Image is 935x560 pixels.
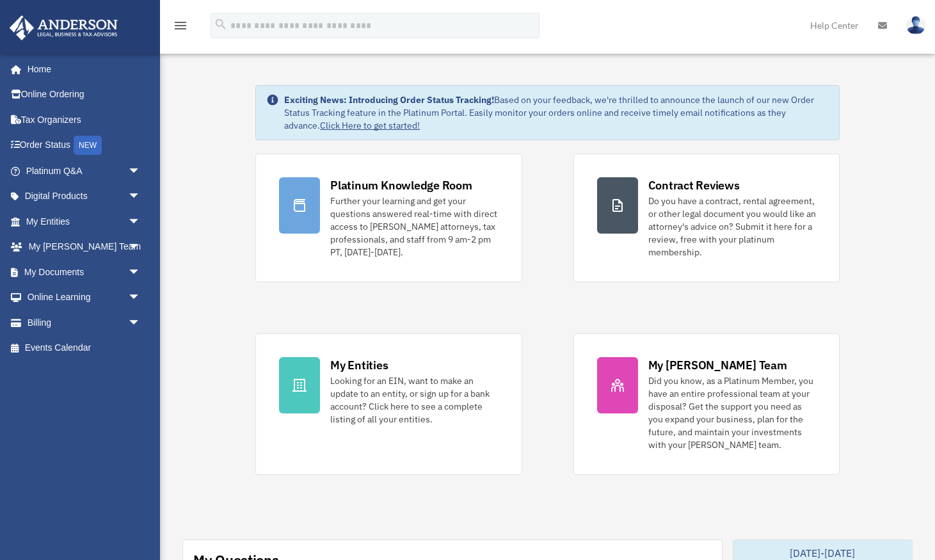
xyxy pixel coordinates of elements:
[648,357,787,373] div: My [PERSON_NAME] Team
[9,335,160,361] a: Events Calendar
[128,285,154,311] span: arrow_drop_down
[9,259,160,285] a: My Documentsarrow_drop_down
[320,120,420,131] a: Click Here to get started!
[6,15,122,40] img: Anderson Advisors Platinum Portal
[255,154,522,282] a: Platinum Knowledge Room Further your learning and get your questions answered real-time with dire...
[330,374,498,426] div: Looking for an EIN, want to make an update to an entity, or sign up for a bank account? Click her...
[128,234,154,260] span: arrow_drop_down
[214,17,228,31] i: search
[173,22,188,33] a: menu
[330,357,388,373] div: My Entities
[330,177,472,193] div: Platinum Knowledge Room
[255,333,522,475] a: My Entities Looking for an EIN, want to make an update to an entity, or sign up for a bank accoun...
[9,158,160,184] a: Platinum Q&Aarrow_drop_down
[9,209,160,234] a: My Entitiesarrow_drop_down
[284,94,494,106] strong: Exciting News: Introducing Order Status Tracking!
[9,310,160,335] a: Billingarrow_drop_down
[9,184,160,209] a: Digital Productsarrow_drop_down
[128,209,154,235] span: arrow_drop_down
[9,82,160,108] a: Online Ordering
[128,310,154,336] span: arrow_drop_down
[648,177,740,193] div: Contract Reviews
[648,195,816,259] div: Do you have a contract, rental agreement, or other legal document you would like an attorney's ad...
[173,18,188,33] i: menu
[573,154,840,282] a: Contract Reviews Do you have a contract, rental agreement, or other legal document you would like...
[9,132,160,159] a: Order StatusNEW
[9,285,160,310] a: Online Learningarrow_drop_down
[74,136,102,155] div: NEW
[128,158,154,184] span: arrow_drop_down
[906,16,925,35] img: User Pic
[648,374,816,451] div: Did you know, as a Platinum Member, you have an entire professional team at your disposal? Get th...
[9,107,160,132] a: Tax Organizers
[9,234,160,260] a: My [PERSON_NAME] Teamarrow_drop_down
[128,184,154,210] span: arrow_drop_down
[573,333,840,475] a: My [PERSON_NAME] Team Did you know, as a Platinum Member, you have an entire professional team at...
[284,93,829,132] div: Based on your feedback, we're thrilled to announce the launch of our new Order Status Tracking fe...
[128,259,154,285] span: arrow_drop_down
[330,195,498,259] div: Further your learning and get your questions answered real-time with direct access to [PERSON_NAM...
[9,56,154,82] a: Home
